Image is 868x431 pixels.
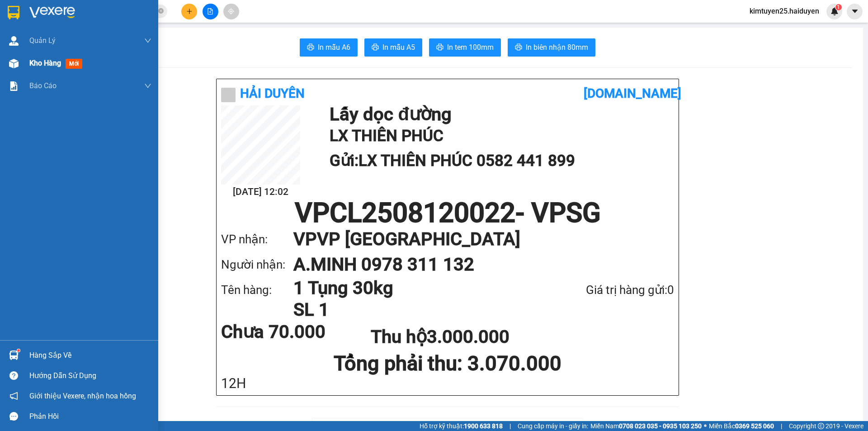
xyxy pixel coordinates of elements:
[704,424,707,428] span: ⚪️
[29,80,57,91] span: Báo cáo
[158,8,164,14] span: close-circle
[420,421,503,431] span: Hỗ trợ kỹ thuật:
[221,376,674,391] div: 12H
[818,423,824,429] span: copyright
[436,43,443,52] span: printer
[221,185,300,199] h2: [DATE] 12:02
[835,4,842,10] sup: 1
[307,43,314,52] span: printer
[837,4,840,10] span: 1
[619,422,702,430] strong: 0708 023 035 - 0935 103 250
[186,8,193,14] span: plus
[66,59,82,69] span: mới
[240,86,305,101] b: Hải Duyên
[144,82,151,90] span: down
[318,42,350,53] span: In mẫu A6
[29,59,61,67] span: Kho hàng
[221,256,293,274] div: Người nhận:
[709,421,774,431] span: Miền Bắc
[9,371,18,380] span: question-circle
[781,421,782,431] span: |
[29,35,56,46] span: Quản Lý
[203,4,218,19] button: file-add
[742,5,826,17] span: kimtuyen25.haiduyen
[851,7,859,15] span: caret-down
[364,38,422,57] button: printerIn mẫu A5
[9,412,18,421] span: message
[29,390,136,402] span: Giới thiệu Vexere, nhận hoa hồng
[9,36,19,46] img: warehouse-icon
[29,349,151,362] div: Hàng sắp về
[447,42,494,53] span: In tem 100mm
[9,392,18,400] span: notification
[221,281,293,299] div: Tên hàng:
[9,81,19,91] img: solution-icon
[293,227,656,252] h1: VP VP [GEOGRAPHIC_DATA]
[29,369,151,383] div: Hướng dẫn sử dụng
[526,42,588,53] span: In biên nhận 80mm
[293,252,656,277] h1: A.MINH 0978 311 132
[9,59,19,68] img: warehouse-icon
[300,38,358,57] button: printerIn mẫu A6
[382,42,415,53] span: In mẫu A5
[221,351,674,376] h1: Tổng phải thu: 3.070.000
[330,148,670,173] h1: Gửi: LX THIÊN PHÚC 0582 441 899
[221,199,674,227] h1: VPCL2508120022 - VPSG
[429,38,501,57] button: printerIn tem 100mm
[515,43,522,52] span: printer
[590,421,702,431] span: Miền Nam
[221,230,293,249] div: VP nhận:
[508,38,595,57] button: printerIn biên nhận 80mm
[830,7,839,15] img: icon-new-feature
[9,350,19,360] img: warehouse-icon
[207,8,213,14] span: file-add
[584,86,681,101] b: [DOMAIN_NAME]
[228,8,234,14] span: aim
[372,43,379,52] span: printer
[538,281,674,299] div: Giá trị hàng gửi: 0
[181,4,197,19] button: plus
[223,4,239,19] button: aim
[518,421,588,431] span: Cung cấp máy in - giấy in:
[330,105,670,123] h1: Lấy dọc đường
[509,421,511,431] span: |
[293,299,538,321] h1: SL 1
[29,410,151,423] div: Phản hồi
[221,323,371,341] div: Chưa 70.000
[371,323,520,351] div: Thu hộ 3.000.000
[847,4,863,19] button: caret-down
[17,349,20,352] sup: 1
[735,422,774,430] strong: 0369 525 060
[8,6,19,19] img: logo-vxr
[158,7,164,16] span: close-circle
[464,422,503,430] strong: 1900 633 818
[144,37,151,44] span: down
[330,123,670,148] h2: LX THIÊN PHÚC
[293,277,538,299] h1: 1 Tụng 30kg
